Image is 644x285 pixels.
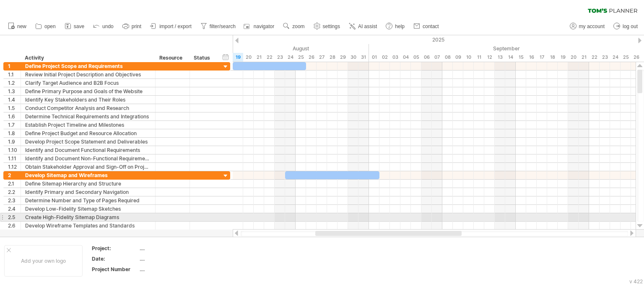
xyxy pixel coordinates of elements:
span: filter/search [210,24,236,29]
div: Saturday, 23 August 2025 [275,53,285,62]
div: Thursday, 18 September 2025 [547,53,558,62]
div: Identify and Document Functional Requirements [25,146,151,154]
span: settings [323,24,340,29]
a: zoom [281,21,307,32]
a: my account [568,21,607,32]
a: new [6,21,29,32]
div: Friday, 22 August 2025 [264,53,275,62]
div: Wednesday, 17 September 2025 [537,53,547,62]
div: Develop Project Scope Statement and Deliverables [25,138,151,146]
div: Friday, 19 September 2025 [558,53,568,62]
div: Define Sitemap Hierarchy and Structure [25,180,151,188]
span: undo [102,24,114,29]
div: .... [140,245,210,252]
div: 1.12 [8,163,21,171]
div: Thursday, 11 September 2025 [474,53,484,62]
div: Friday, 12 September 2025 [484,53,495,62]
div: 1.9 [8,138,21,146]
span: new [17,24,26,29]
div: Define Project Scope and Requirements [25,62,151,70]
div: Wednesday, 24 September 2025 [610,53,621,62]
a: save [62,21,87,32]
a: settings [312,21,343,32]
a: contact [411,21,441,32]
div: 1.8 [8,129,21,137]
span: AI assist [358,24,377,29]
div: Add your own logo [4,245,83,277]
div: ​ [233,62,306,70]
div: Wednesday, 10 September 2025 [463,53,474,62]
div: 1.11 [8,154,21,162]
div: Develop Wireframe Templates and Standards [25,222,151,230]
div: Saturday, 20 September 2025 [568,53,579,62]
a: open [33,21,58,32]
div: ​ [285,171,379,179]
div: Tuesday, 23 September 2025 [600,53,610,62]
div: 1.5 [8,104,21,112]
div: 1.2 [8,79,21,87]
a: navigator [242,21,277,32]
a: AI assist [347,21,379,32]
div: Sunday, 31 August 2025 [358,53,369,62]
div: Develop Sitemap and Wireframes [25,171,151,179]
div: Identify Key Stakeholders and Their Roles [25,96,151,104]
div: Status [194,54,212,62]
div: Monday, 8 September 2025 [442,53,453,62]
div: Obtain Stakeholder Approval and Sign-Off on Project Scope [25,163,151,171]
a: undo [91,21,116,32]
div: 2.4 [8,205,21,213]
div: 1.3 [8,87,21,95]
span: zoom [292,24,304,29]
div: Tuesday, 19 August 2025 [233,53,243,62]
div: Monday, 22 September 2025 [589,53,600,62]
span: my account [579,24,605,29]
div: Tuesday, 26 August 2025 [306,53,317,62]
span: import / export [159,24,192,29]
div: Saturday, 30 August 2025 [348,53,358,62]
div: Date: [92,255,138,262]
div: Wednesday, 3 September 2025 [390,53,400,62]
div: Determine Technical Requirements and Integrations [25,112,151,120]
div: Identify Primary and Secondary Navigation [25,188,151,196]
div: Sunday, 14 September 2025 [505,53,516,62]
div: 1.10 [8,146,21,154]
span: navigator [254,24,274,29]
div: Tuesday, 9 September 2025 [453,53,463,62]
a: print [120,21,144,32]
div: Determine Number and Type of Pages Required [25,196,151,204]
div: 2 [8,171,21,179]
div: Thursday, 25 September 2025 [621,53,631,62]
div: Thursday, 21 August 2025 [254,53,264,62]
div: Project Number [92,266,138,273]
a: help [384,21,407,32]
div: Saturday, 13 September 2025 [495,53,505,62]
div: Clarify Target Audience and B2B Focus [25,79,151,87]
div: Monday, 15 September 2025 [516,53,526,62]
div: Friday, 29 August 2025 [338,53,348,62]
div: Conduct Competitor Analysis and Research [25,104,151,112]
a: import / export [148,21,194,32]
div: Wednesday, 27 August 2025 [317,53,327,62]
div: Define Primary Purpose and Goals of the Website [25,87,151,95]
div: 2.5 [8,213,21,221]
a: filter/search [198,21,238,32]
div: Sunday, 24 August 2025 [285,53,296,62]
div: Friday, 26 September 2025 [631,53,641,62]
a: log out [611,21,640,32]
div: 2.6 [8,222,21,230]
div: 1.4 [8,96,21,104]
div: Resource [159,54,185,62]
div: Tuesday, 2 September 2025 [379,53,390,62]
div: Thursday, 28 August 2025 [327,53,338,62]
span: open [44,24,56,29]
span: log out [623,24,638,29]
div: 2.2 [8,188,21,196]
div: Develop Low-Fidelity Sitemap Sketches [25,205,151,213]
div: Identify and Document Non-Functional Requirements [25,154,151,162]
div: 2.3 [8,196,21,204]
div: Wednesday, 20 August 2025 [243,53,254,62]
div: Tuesday, 16 September 2025 [526,53,537,62]
div: .... [140,266,210,273]
div: 1.6 [8,112,21,120]
div: Monday, 1 September 2025 [369,53,379,62]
